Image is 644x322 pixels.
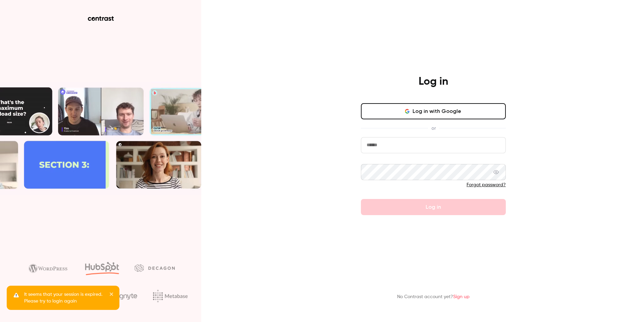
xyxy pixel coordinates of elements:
img: decagon [135,264,175,272]
h4: Log in [419,75,448,88]
button: close [109,291,114,299]
a: Forgot password? [467,183,506,187]
p: No Contrast account yet? [397,293,470,300]
a: Sign up [453,294,470,299]
p: It seems that your session is expired. Please try to login again [24,291,105,305]
span: or [428,125,439,132]
button: Log in with Google [361,103,506,119]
